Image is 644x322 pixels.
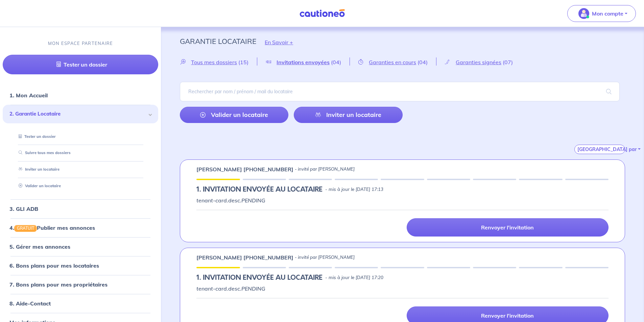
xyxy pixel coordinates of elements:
a: Garanties en cours(04) [350,59,436,65]
div: Tester un dossier [11,131,150,142]
p: [PERSON_NAME] [PHONE_NUMBER] [196,253,293,262]
a: Tester un dossier [16,134,56,139]
p: - invité par [PERSON_NAME] [295,166,355,173]
input: Rechercher par nom / prénom / mail du locataire [180,82,620,101]
p: - mis à jour le [DATE] 17:20 [325,274,383,281]
span: search [598,82,620,101]
span: (04) [331,59,341,66]
div: 6. Bons plans pour mes locataires [3,259,158,272]
span: Garanties signées [456,59,501,66]
button: En Savoir + [256,32,302,52]
a: 3. GLI ADB [9,205,38,212]
p: Mon compte [592,9,623,18]
p: MON ESPACE PARTENAIRE [48,40,113,47]
span: 2. Garantie Locataire [9,110,146,118]
img: illu_account_valid_menu.svg [578,8,589,19]
a: 7. Bons plans pour mes propriétaires [9,281,108,288]
h5: 1.︎ INVITATION ENVOYÉE AU LOCATAIRE [196,185,323,194]
span: Garanties en cours [369,59,416,66]
span: (15) [238,59,248,66]
span: (07) [503,59,513,66]
div: Inviter un locataire [11,164,150,175]
button: [GEOGRAPHIC_DATA] par [574,145,625,154]
div: 1. Mon Accueil [3,89,158,102]
h5: 1.︎ INVITATION ENVOYÉE AU LOCATAIRE [196,274,323,282]
p: - mis à jour le [DATE] 17:13 [325,186,383,193]
p: Renvoyer l'invitation [481,224,534,231]
p: tenant-card.desc.PENDING [196,196,609,204]
div: Valider un locataire [11,180,150,192]
a: Inviter un locataire [16,167,59,172]
a: Valider un locataire [180,107,288,123]
a: Tester un dossier [3,55,158,74]
div: 8. Aide-Contact [3,297,158,310]
div: 7. Bons plans pour mes propriétaires [3,278,158,291]
div: 2. Garantie Locataire [3,105,158,123]
a: Renvoyer l'invitation [407,218,609,237]
p: - invité par [PERSON_NAME] [295,254,355,261]
div: 5. Gérer mes annonces [3,240,158,253]
a: 4.GRATUITPublier mes annonces [9,224,95,231]
a: Tous mes dossiers(15) [180,59,257,65]
div: Suivre tous mes dossiers [11,148,150,159]
a: 6. Bons plans pour mes locataires [9,262,99,269]
a: 5. Gérer mes annonces [9,243,70,250]
a: Garanties signées(07) [436,59,521,65]
span: Tous mes dossiers [191,59,237,66]
a: 8. Aide-Contact [9,300,51,307]
a: Valider un locataire [16,183,61,188]
p: Renvoyer l'invitation [481,312,534,319]
img: Cautioneo [297,9,348,18]
a: 1. Mon Accueil [9,92,48,99]
div: state: PENDING, Context: [196,185,609,194]
div: state: PENDING, Context: [196,274,609,282]
p: Garantie Locataire [180,35,256,47]
p: [PERSON_NAME] [PHONE_NUMBER] [196,165,293,173]
button: illu_account_valid_menu.svgMon compte [567,5,636,22]
span: (04) [418,59,428,66]
a: Inviter un locataire [294,107,402,123]
a: Suivre tous mes dossiers [16,151,71,155]
p: tenant-card.desc.PENDING [196,284,609,293]
a: Invitations envoyées(04) [257,59,350,65]
div: 3. GLI ADB [3,202,158,216]
div: 4.GRATUITPublier mes annonces [3,221,158,234]
span: Invitations envoyées [277,59,330,66]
